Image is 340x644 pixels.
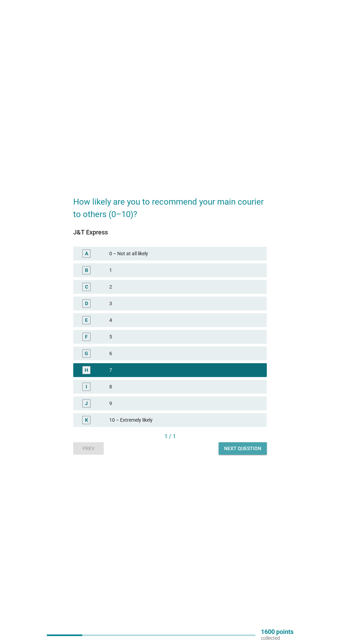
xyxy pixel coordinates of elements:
p: collected [261,635,294,641]
div: H [85,367,88,374]
div: 6 [109,349,261,358]
div: E [85,317,88,324]
button: Next question [219,442,267,455]
div: J [85,400,88,407]
div: D [85,300,88,307]
div: 5 [109,333,261,341]
div: 0 – Not at all likely [109,249,261,258]
div: B [85,267,88,274]
div: 1 [109,266,261,274]
div: 8 [109,383,261,391]
p: 1600 points [261,629,294,635]
div: I [86,383,87,390]
div: 3 [109,299,261,308]
div: 1 / 1 [73,432,266,441]
div: G [85,350,88,357]
div: 9 [109,399,261,407]
div: 4 [109,316,261,324]
div: 10 – Extremely likely [109,416,261,424]
div: J&T Express [73,227,266,237]
div: A [85,250,88,257]
div: Next question [224,445,261,452]
div: C [85,283,88,291]
h2: How likely are you to recommend your main courier to others (0–10)? [73,189,266,221]
div: K [85,417,88,424]
div: F [85,333,88,341]
div: 7 [109,366,261,374]
div: 2 [109,283,261,291]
